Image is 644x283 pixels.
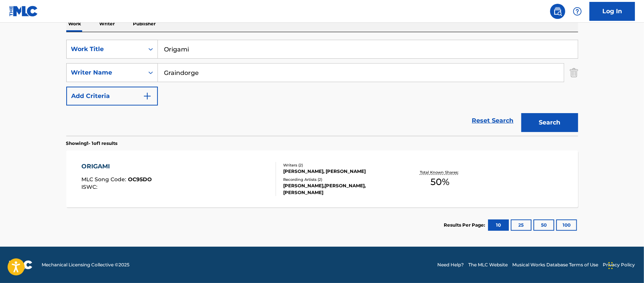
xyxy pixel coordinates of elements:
[570,4,585,19] div: Help
[131,16,158,32] p: Publisher
[556,219,577,231] button: 100
[81,176,128,183] span: MLC Song Code :
[66,40,578,136] form: Search Form
[589,2,635,21] a: Log In
[283,182,398,196] div: [PERSON_NAME],[PERSON_NAME], [PERSON_NAME]
[71,68,139,77] div: Writer Name
[603,261,635,268] a: Privacy Policy
[511,219,532,231] button: 25
[608,254,613,277] div: Drag
[66,151,578,207] a: ORIGAMIMLC Song Code:OC95DOISWC:Writers (2)[PERSON_NAME], [PERSON_NAME]Recording Artists (2)[PERS...
[143,92,152,101] img: 9d2ae6d4665cec9f34b9.svg
[468,261,508,268] a: The MLC Website
[444,222,487,229] p: Results Per Page:
[553,7,562,16] img: search
[283,177,398,182] div: Recording Artists ( 2 )
[573,7,582,16] img: help
[570,63,578,82] img: Delete Criterion
[420,169,460,175] p: Total Known Shares:
[488,219,509,231] button: 10
[283,162,398,168] div: Writers ( 2 )
[437,261,464,268] a: Need Help?
[606,247,644,283] iframe: Chat Widget
[97,16,117,32] p: Writer
[550,4,565,19] a: Public Search
[128,176,152,183] span: OC95DO
[468,112,518,129] a: Reset Search
[66,16,84,32] p: Work
[430,175,449,189] span: 50 %
[9,6,38,17] img: MLC Logo
[512,261,598,268] a: Musical Works Database Terms of Use
[81,183,99,190] span: ISWC :
[521,113,578,132] button: Search
[9,260,33,269] img: logo
[533,219,554,231] button: 50
[66,87,158,106] button: Add Criteria
[66,140,118,147] p: Showing 1 - 1 of 1 results
[283,168,398,175] div: [PERSON_NAME], [PERSON_NAME]
[71,45,139,54] div: Work Title
[42,261,129,268] span: Mechanical Licensing Collective © 2025
[81,162,152,171] div: ORIGAMI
